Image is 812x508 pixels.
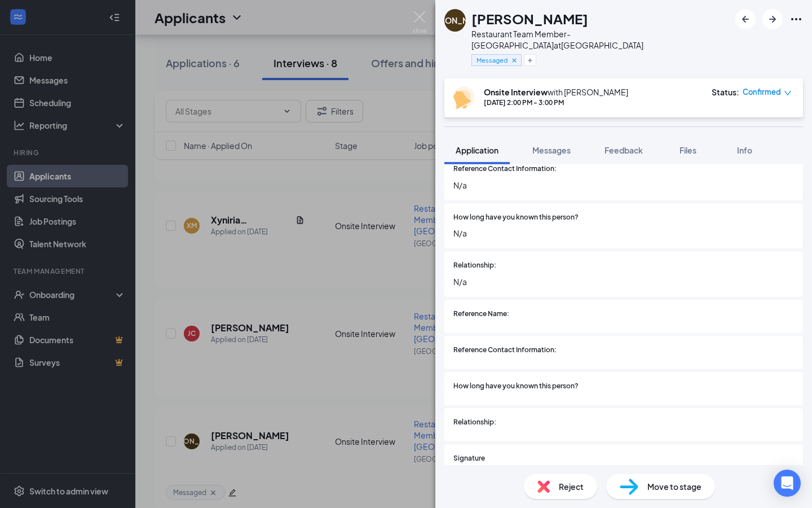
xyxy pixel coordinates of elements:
div: Open Intercom Messenger [774,470,801,497]
button: ArrowLeftNew [735,9,756,29]
div: with [PERSON_NAME] [484,86,628,98]
span: Reject [559,480,584,493]
span: Confirmed [743,86,781,98]
svg: Cross [510,56,518,64]
span: Messaged [476,55,507,65]
span: N/a [453,227,794,239]
div: Restaurant Team Member- [GEOGRAPHIC_DATA] at [GEOGRAPHIC_DATA] [471,28,730,51]
button: ArrowRight [762,9,783,29]
b: Onsite Interview [484,87,548,97]
span: Application [456,145,498,155]
span: Relationship: [453,260,496,271]
span: How long have you known this person? [453,381,579,392]
span: Reference Contact Information: [453,345,557,356]
span: Reference Name: [453,309,509,319]
span: Signature [453,453,485,464]
h1: [PERSON_NAME] [471,9,588,28]
span: Move to stage [647,480,701,493]
svg: ArrowRight [766,12,779,26]
span: How long have you known this person? [453,212,579,223]
span: Reference Contact Information: [453,164,557,174]
span: Relationship: [453,417,496,428]
svg: Ellipses [789,12,803,26]
span: N/a [453,275,794,288]
span: N/a [453,179,794,191]
button: Plus [524,54,536,66]
div: [DATE] 2:00 PM - 3:00 PM [484,98,628,107]
div: [PERSON_NAME] [422,15,488,26]
span: Messages [532,145,571,155]
svg: Plus [527,57,533,64]
svg: ArrowLeftNew [739,12,752,26]
span: down [784,89,792,97]
span: Files [679,145,696,155]
span: Feedback [604,145,643,155]
div: Status : [712,86,739,98]
span: Info [737,145,752,155]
